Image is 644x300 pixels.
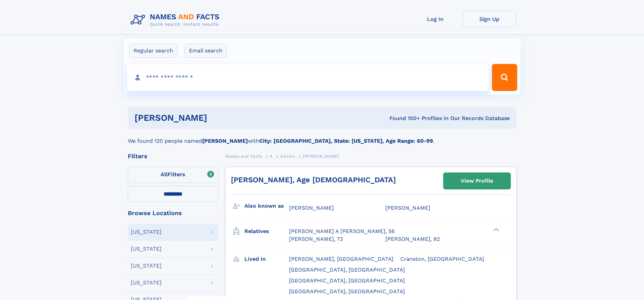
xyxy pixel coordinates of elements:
[270,154,273,159] span: A
[131,263,162,269] div: [US_STATE]
[461,173,493,189] div: View Profile
[128,167,218,183] label: Filters
[289,228,395,235] a: [PERSON_NAME] A [PERSON_NAME], 56
[244,200,289,212] h3: Also known as
[385,235,440,243] a: [PERSON_NAME], 92
[244,253,289,265] h3: Lived in
[289,235,343,243] a: [PERSON_NAME], 73
[462,11,517,27] a: Sign Up
[185,44,227,58] label: Email search
[280,152,295,160] a: Adamo
[385,205,430,211] span: [PERSON_NAME]
[128,153,218,159] div: Filters
[289,256,393,262] span: [PERSON_NAME], [GEOGRAPHIC_DATA]
[270,152,273,160] a: A
[129,44,177,58] label: Regular search
[135,114,299,122] h1: [PERSON_NAME]
[444,173,510,189] a: View Profile
[492,228,500,232] div: ❯
[298,115,510,122] div: Found 100+ Profiles In Our Records Database
[289,205,334,211] span: [PERSON_NAME]
[131,229,162,235] div: [US_STATE]
[128,129,517,145] div: We found 120 people named with .
[128,210,218,216] div: Browse Locations
[131,246,162,252] div: [US_STATE]
[161,171,168,178] span: All
[225,152,262,160] a: Names and Facts
[289,288,405,295] span: [GEOGRAPHIC_DATA], [GEOGRAPHIC_DATA]
[303,154,339,159] span: [PERSON_NAME]
[280,154,295,159] span: Adamo
[127,64,489,91] input: search input
[408,11,462,27] a: Log In
[492,64,517,91] button: Search Button
[231,176,396,184] a: [PERSON_NAME], Age [DEMOGRAPHIC_DATA]
[289,277,405,284] span: [GEOGRAPHIC_DATA], [GEOGRAPHIC_DATA]
[244,226,289,237] h3: Relatives
[128,11,225,29] img: Logo Names and Facts
[131,280,162,285] div: [US_STATE]
[259,138,433,144] b: City: [GEOGRAPHIC_DATA], State: [US_STATE], Age Range: 60-99
[202,138,248,144] b: [PERSON_NAME]
[289,267,405,273] span: [GEOGRAPHIC_DATA], [GEOGRAPHIC_DATA]
[400,256,484,262] span: Cranston, [GEOGRAPHIC_DATA]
